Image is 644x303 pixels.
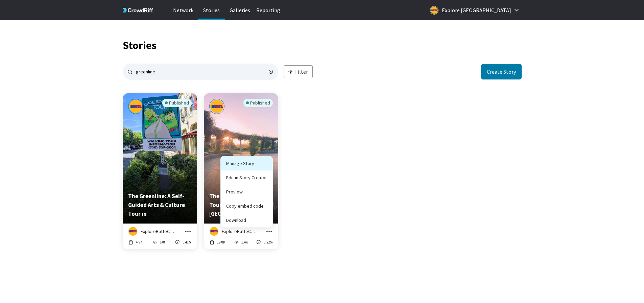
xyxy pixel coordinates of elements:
[160,239,165,245] p: 148
[217,239,225,245] p: 19.8K
[175,239,192,245] button: 5.41%
[183,239,191,245] p: 5.41%
[210,227,218,236] img: ExploreButteCountyCA
[209,99,224,114] img: ExploreButteCountyCA
[222,228,256,235] p: ExploreButteCountyCA
[221,185,272,199] a: Preview
[233,239,248,245] button: 1.4K
[442,5,511,16] p: Explore [GEOGRAPHIC_DATA]
[221,199,272,213] button: Copy embed code
[136,239,142,245] p: 4.9K
[284,65,313,78] button: Filter
[221,170,272,185] a: Edit in Story Creator
[264,239,272,245] p: 3.22%
[295,68,308,76] p: Filter
[128,227,137,236] img: ExploreButteCountyCA
[128,239,143,245] button: 4.9K
[123,64,278,80] input: Search for stories by name. Press enter to submit.
[256,239,273,245] button: 3.22%
[243,99,273,107] div: Published
[221,156,272,170] a: Manage Story
[123,41,522,50] h1: Stories
[209,239,225,245] button: 19.8K
[128,192,192,218] p: The Greenline: A Self-Guided Arts & Culture Tour in Oroville, California
[128,99,143,114] img: ExploreButteCountyCA
[204,219,278,225] a: Preview story titled 'The Scenic Greenline Tour in Oroville, California'
[152,239,165,245] button: 148
[430,6,438,15] img: Logo for Explore Butte County
[221,213,272,227] button: Download
[209,192,273,218] p: The Scenic Greenline Tour in Oroville, California
[141,228,175,235] p: ExploreButteCountyCA
[241,239,247,245] p: 1.4K
[481,64,522,79] button: Create a new story in story creator application
[162,99,192,107] div: Published
[123,219,197,225] a: Preview story titled 'The Greenline: A Self-Guided Arts & Culture Tour in Oroville, California'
